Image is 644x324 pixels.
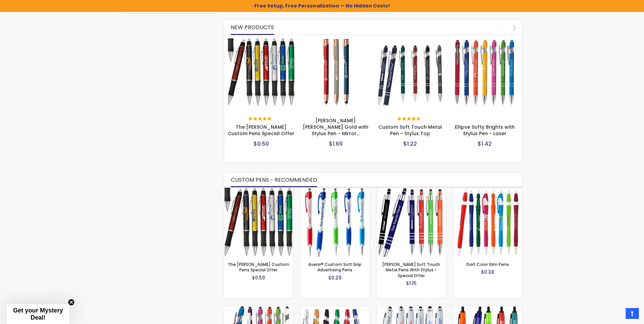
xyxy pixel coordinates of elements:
a: Ellipse Softy Brights with Stylus Pen - Laser [455,124,515,137]
a: Crosby Softy Rose Gold with Stylus Pen - Mirror Laser [302,38,370,44]
img: Crosby Softy Rose Gold with Stylus Pen - Mirror Laser [302,38,370,106]
div: next [509,22,520,34]
a: Neon-Bright Promo Pens - Special Offer [453,306,522,311]
img: Avenir® Custom Soft Grip Advertising Pens [300,188,369,257]
a: The [PERSON_NAME] Custom Pens Special Offer [228,124,294,137]
img: The Barton Custom Pens Special Offer [227,38,295,106]
span: $1.15 [406,280,417,287]
a: The Barton Custom Pens Special Offer [227,38,295,44]
span: New Products [231,23,274,31]
div: 100% [249,117,272,122]
div: 100% [398,117,421,122]
a: Custom Soft Touch Metal Pen - Stylus Top [376,38,444,44]
button: Close teaser [68,299,75,306]
span: $0.50 [254,140,269,148]
iframe: Google Customer Reviews [588,306,644,324]
a: Dart Color Slim Pens [466,262,509,267]
a: The Barton Custom Pens Special Offer [224,187,293,193]
span: $1.69 [329,140,343,148]
a: [PERSON_NAME] Soft Touch Metal Pens With Stylus - Special Offer [382,262,440,278]
a: Avenir® Custom Soft Grip Advertising Pens [300,187,369,193]
a: Ellipse Softy Brights with Stylus Pen - Laser [451,38,519,44]
a: [PERSON_NAME] [PERSON_NAME] Gold with Stylus Pen - Mirror… [303,117,368,137]
span: Get your Mystery Deal! [13,307,63,321]
span: $0.38 [481,269,494,275]
img: Dart Color slim Pens [453,188,522,257]
div: Get your Mystery Deal!Close teaser [7,304,69,324]
a: Kimberly Logo Stylus Pens - Special Offer [377,306,446,311]
a: Epic Soft Touch® Custom Pens + Stylus - Special Offer [224,306,293,311]
span: CUSTOM PENS - RECOMMENDED [231,176,317,184]
a: Dart Color slim Pens [453,187,522,193]
img: Ellipse Softy Brights with Stylus Pen - Laser [451,38,519,106]
a: Custom Soft Touch Metal Pen - Stylus Top [379,124,442,137]
a: Avenir® Custom Soft Grip Advertising Pens [308,262,362,273]
span: $0.50 [252,274,265,281]
a: Escalade Metal-Grip Advertising Pens [300,306,369,311]
img: The Barton Custom Pens Special Offer [224,188,293,257]
div: prev [495,22,507,34]
a: The [PERSON_NAME] Custom Pens Special Offer [228,262,289,273]
a: Celeste Soft Touch Metal Pens With Stylus - Special Offer [377,187,446,193]
span: $0.29 [328,274,342,281]
img: Custom Soft Touch Metal Pen - Stylus Top [376,38,444,106]
span: $1.42 [478,140,492,148]
span: $1.22 [403,140,417,148]
img: Celeste Soft Touch Metal Pens With Stylus - Special Offer [377,188,446,257]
